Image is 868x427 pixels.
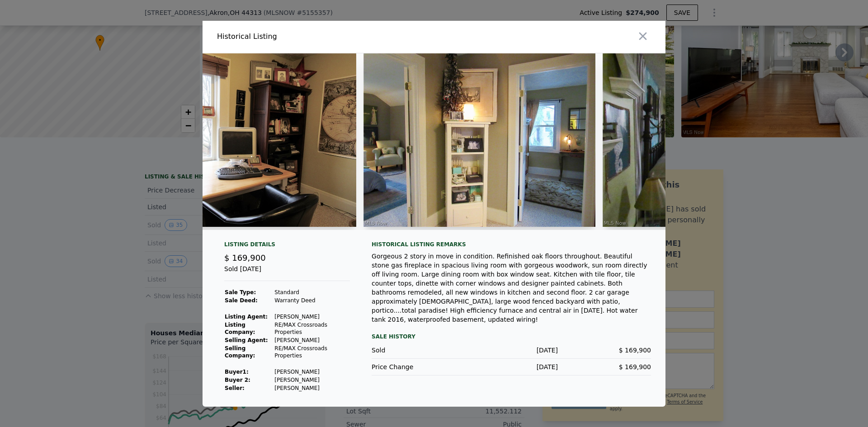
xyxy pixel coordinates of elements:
[274,296,350,305] td: Warranty Deed
[465,362,558,371] div: [DATE]
[224,264,350,281] div: Sold [DATE]
[274,376,350,384] td: [PERSON_NAME]
[363,53,595,227] img: Property Img
[372,252,651,324] div: Gorgeous 2 story in move in condition. Refinished oak floors throughout. Beautiful stone gas fire...
[225,314,268,320] strong: Listing Agent:
[372,241,651,248] div: Historical Listing remarks
[225,385,245,391] strong: Seller :
[274,336,350,344] td: [PERSON_NAME]
[274,288,350,296] td: Standard
[225,297,258,304] strong: Sale Deed:
[225,369,249,375] strong: Buyer 1 :
[224,253,266,263] span: $ 169,900
[619,363,651,371] span: $ 169,900
[274,313,350,321] td: [PERSON_NAME]
[225,337,268,343] strong: Selling Agent:
[274,368,350,376] td: [PERSON_NAME]
[225,345,255,359] strong: Selling Company:
[372,362,465,371] div: Price Change
[619,347,651,354] span: $ 169,900
[125,53,357,227] img: Property Img
[274,321,350,336] td: RE/MAX Crossroads Properties
[274,384,350,392] td: [PERSON_NAME]
[274,344,350,360] td: RE/MAX Crossroads Properties
[225,289,256,296] strong: Sale Type:
[465,346,558,355] div: [DATE]
[372,331,651,342] div: Sale History
[224,241,350,252] div: Listing Details
[372,346,465,355] div: Sold
[225,322,255,335] strong: Listing Company:
[225,377,250,383] strong: Buyer 2:
[217,31,430,42] div: Historical Listing
[603,53,834,227] img: Property Img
